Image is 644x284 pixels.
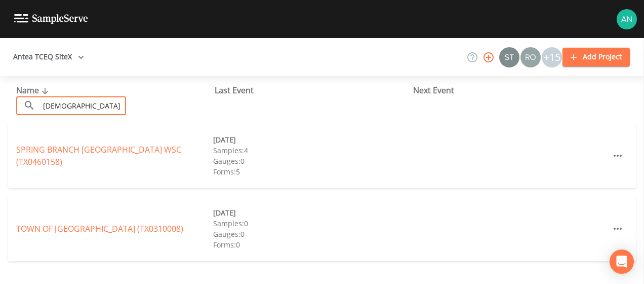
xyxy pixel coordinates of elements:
[213,218,410,229] div: Samples: 0
[542,47,562,67] div: +15
[562,48,630,66] button: Add Project
[14,14,88,24] img: logo
[213,134,410,145] div: [DATE]
[520,47,541,67] img: 7e5c62b91fde3b9fc00588adc1700c9a
[213,156,410,166] div: Gauges: 0
[499,47,519,67] img: c0670e89e469b6405363224a5fca805c
[499,47,520,67] div: Stan Porter
[520,47,541,67] div: Rodolfo Ramirez
[617,9,637,29] img: 51c7c3e02574da21b92f622ac0f1a754
[610,250,634,274] div: Open Intercom Messenger
[16,144,181,167] a: SPRING BRANCH [GEOGRAPHIC_DATA] WSC (TX0460158)
[213,145,410,156] div: Samples: 4
[213,166,410,177] div: Forms: 5
[16,85,51,96] span: Name
[213,229,410,239] div: Gauges: 0
[413,84,612,96] div: Next Event
[215,84,413,96] div: Last Event
[9,48,88,66] button: Antea TCEQ SiteX
[16,223,183,234] a: TOWN OF [GEOGRAPHIC_DATA] (TX0310008)
[39,96,126,115] input: Search Projects
[213,207,410,218] div: [DATE]
[213,239,410,250] div: Forms: 0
